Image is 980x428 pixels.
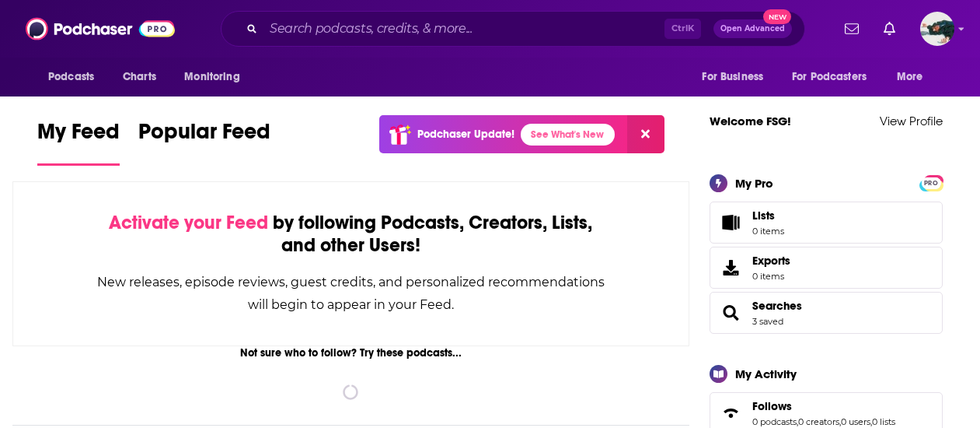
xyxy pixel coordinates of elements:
[48,66,94,88] span: Podcasts
[37,118,120,154] span: My Feed
[797,416,798,427] span: ,
[752,416,797,427] a: 0 podcasts
[752,226,784,237] span: 0 items
[920,12,954,46] span: Logged in as fsg.publicity
[922,176,940,188] a: PRO
[735,367,797,381] div: My Activity
[752,271,790,282] span: 0 items
[752,299,802,313] a: Searches
[920,12,954,46] img: User Profile
[710,247,943,289] a: Exports
[184,66,239,88] span: Monitoring
[922,177,940,189] span: PRO
[752,254,790,268] span: Exports
[735,176,773,191] div: My Pro
[173,62,260,92] button: open menu
[877,16,902,42] a: Show notifications dropdown
[752,209,784,223] span: Lists
[839,416,841,427] span: ,
[91,212,611,257] div: by following Podcasts, Creators, Lists, and other Users!
[715,402,746,424] a: Follows
[792,66,867,88] span: For Podcasters
[710,292,943,334] span: Searches
[715,212,746,233] span: Lists
[138,118,270,154] span: Popular Feed
[37,118,120,166] a: My Feed
[715,302,746,324] a: Searches
[691,62,783,92] button: open menu
[720,25,785,33] span: Open Advanced
[715,257,746,279] span: Exports
[702,66,763,88] span: For Business
[920,12,954,46] button: Show profile menu
[880,114,943,128] a: View Profile
[113,62,166,92] a: Charts
[12,346,689,360] div: Not sure who to follow? Try these podcasts...
[26,14,175,44] img: Podchaser - Follow, Share and Rate Podcasts
[752,399,792,413] span: Follows
[763,9,791,24] span: New
[417,128,514,141] p: Podchaser Update!
[897,66,923,88] span: More
[138,118,270,166] a: Popular Feed
[752,399,895,413] a: Follows
[91,271,611,316] div: New releases, episode reviews, guest credits, and personalized recommendations will begin to appe...
[37,62,114,92] button: open menu
[839,16,865,42] a: Show notifications dropdown
[782,62,889,92] button: open menu
[109,211,268,234] span: Activate your Feed
[870,416,872,427] span: ,
[221,11,805,47] div: Search podcasts, credits, & more...
[872,416,895,427] a: 0 lists
[521,124,615,146] a: See What's New
[752,316,783,327] a: 3 saved
[713,19,792,38] button: Open AdvancedNew
[664,19,701,39] span: Ctrl K
[752,209,775,223] span: Lists
[123,66,156,88] span: Charts
[841,416,870,427] a: 0 users
[886,62,943,92] button: open menu
[710,114,791,128] a: Welcome FSG!
[798,416,839,427] a: 0 creators
[710,202,943,244] a: Lists
[263,16,664,41] input: Search podcasts, credits, & more...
